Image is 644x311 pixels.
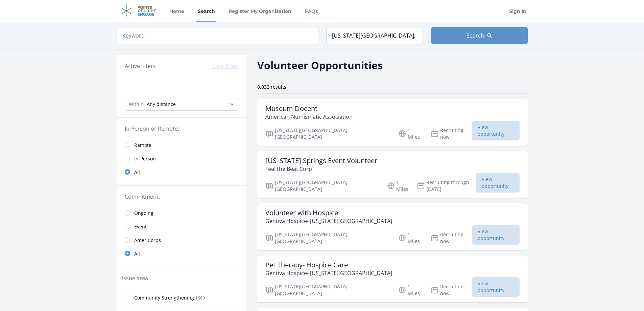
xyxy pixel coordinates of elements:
p: 1 Miles [398,231,423,245]
span: 8,032 results [257,84,286,90]
span: All [134,250,140,257]
select: Search Radius [125,98,238,111]
a: Museum Docent American Numismatic Association [US_STATE][GEOGRAPHIC_DATA], [GEOGRAPHIC_DATA] 1 Mi... [257,99,528,146]
span: View opportunity [472,225,520,245]
span: Search [467,31,484,40]
span: 1660 [195,295,205,301]
legend: Commitment: [125,193,238,201]
legend: Issue area [122,274,148,282]
span: All [134,169,140,176]
p: 1 Miles [387,179,409,193]
p: 1 Miles [398,127,423,140]
p: Feel the Beat Corp [265,165,377,173]
a: Pet Therapy- Hospice Care Gentiva Hospice- [US_STATE][GEOGRAPHIC_DATA] [US_STATE][GEOGRAPHIC_DATA... [257,256,528,302]
a: Ongoing [117,206,246,220]
a: Event [117,220,246,233]
p: Recruiting now [431,231,472,245]
p: Gentiva Hospice- [US_STATE][GEOGRAPHIC_DATA] [265,269,392,277]
input: Community Strengthening 1660 [125,295,130,300]
span: View opportunity [472,121,520,140]
span: Community Strengthening [134,294,194,301]
a: Remote [117,138,246,152]
h3: Volunteer with Hospice [265,209,392,217]
span: Remote [134,142,151,149]
p: 1 Miles [398,283,423,297]
legend: In-Person or Remote: [125,125,238,133]
p: [US_STATE][GEOGRAPHIC_DATA], [GEOGRAPHIC_DATA] [265,179,379,193]
a: [US_STATE] Springs Event Volunteer Feel the Beat Corp [US_STATE][GEOGRAPHIC_DATA], [GEOGRAPHIC_DA... [257,151,528,198]
p: Recruiting through [DATE] [417,179,476,193]
span: In-Person [134,155,156,162]
p: Recruiting now [431,127,472,140]
p: Gentiva Hospice- [US_STATE][GEOGRAPHIC_DATA] [265,217,392,225]
h3: [US_STATE] Springs Event Volunteer [265,157,377,165]
p: American Numismatic Association [265,113,353,121]
input: Keyword [117,27,318,44]
p: [US_STATE][GEOGRAPHIC_DATA], [GEOGRAPHIC_DATA] [265,283,390,297]
button: Search [431,27,528,44]
a: All [117,165,246,179]
a: In-Person [117,152,246,165]
span: Event [134,223,147,230]
button: Clear filters [212,63,238,70]
a: Volunteer with Hospice Gentiva Hospice- [US_STATE][GEOGRAPHIC_DATA] [US_STATE][GEOGRAPHIC_DATA], ... [257,203,528,250]
p: Recruiting now [431,283,472,297]
span: AmeriCorps [134,237,161,244]
span: View opportunity [476,173,519,193]
h3: Museum Docent [265,105,353,113]
span: View opportunity [472,277,520,297]
span: Ongoing [134,210,153,217]
h3: Active filters [125,62,156,70]
p: [US_STATE][GEOGRAPHIC_DATA], [GEOGRAPHIC_DATA] [265,231,390,245]
h3: Pet Therapy- Hospice Care [265,261,392,269]
p: [US_STATE][GEOGRAPHIC_DATA], [GEOGRAPHIC_DATA] [265,127,390,140]
h2: Volunteer Opportunities [257,58,383,73]
a: AmeriCorps [117,233,246,247]
a: All [117,247,246,260]
input: Location [326,27,423,44]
